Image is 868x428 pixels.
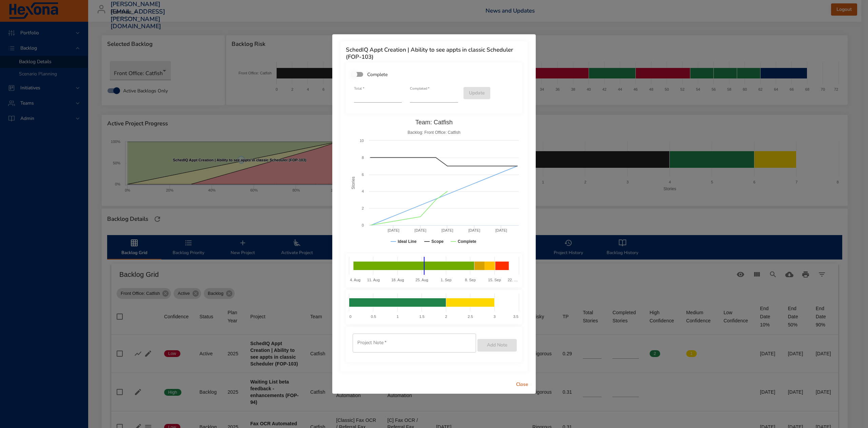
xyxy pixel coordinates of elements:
text: 11. Aug [367,278,380,282]
span: Complete [367,71,388,78]
text: 1 [397,315,399,319]
text: 0.5 [371,315,376,319]
span: Close [514,380,530,389]
label: Total [354,87,364,91]
text: 3 [494,315,496,319]
text: 0 [349,315,351,319]
text: 4 [362,189,364,193]
text: Scope [431,239,443,244]
text: [DATE] [388,228,399,232]
text: 8. Sep [465,278,476,282]
text: [DATE] [469,228,480,232]
text: 6 [362,173,364,177]
text: 1.5 [419,315,425,319]
text: [DATE] [495,228,507,232]
text: Stories [351,177,356,189]
text: 1. Sep [441,278,452,282]
text: 22. … [508,278,517,282]
text: 3.5 [513,315,518,319]
text: [DATE] [441,228,453,232]
label: Completed [410,87,430,91]
button: Close [511,378,533,391]
text: 8 [362,156,364,160]
text: Ideal Line [398,239,417,244]
text: [DATE] [415,228,427,232]
text: 18. Aug [391,278,404,282]
text: Team: Catfish [415,119,453,126]
text: Complete [458,239,476,244]
text: 2 [445,315,447,319]
text: 4. Aug [350,278,360,282]
text: 2.5 [468,315,473,319]
h6: SchedIQ Appt Creation | Ability to see appts in classic Scheduler (FOP-103) [346,47,522,60]
text: 25. Aug [416,278,428,282]
text: 2 [362,206,364,210]
text: 15. Sep [488,278,501,282]
text: 10 [360,139,364,143]
text: Backlog: Front Office: Catfish [408,130,460,135]
text: 0 [362,223,364,227]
